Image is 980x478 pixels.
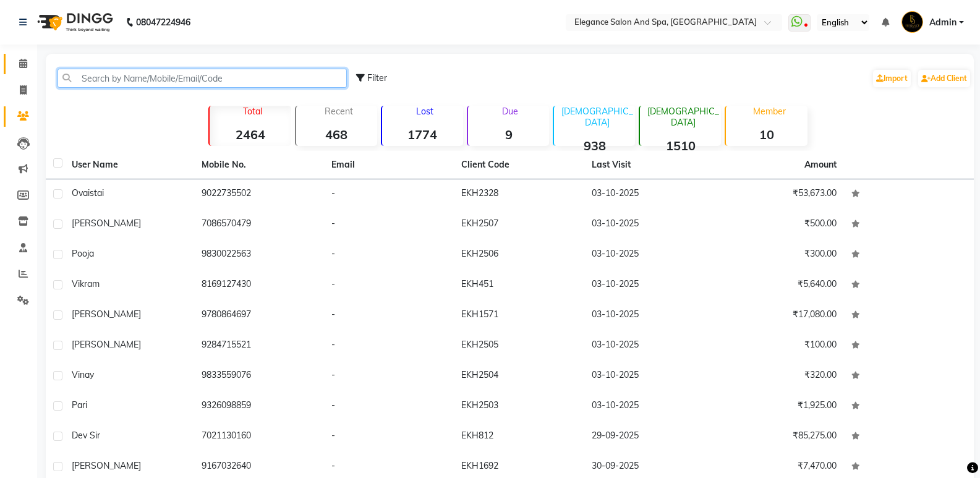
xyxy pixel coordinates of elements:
[454,270,584,301] td: EKH451
[324,391,454,422] td: -
[454,331,584,361] td: EKH2505
[324,151,454,179] th: Email
[584,331,714,361] td: 03-10-2025
[554,138,635,153] strong: 938
[454,301,584,331] td: EKH1571
[471,106,549,117] p: Due
[72,460,141,471] span: [PERSON_NAME]
[72,187,94,198] span: ovais
[324,179,454,210] td: -
[584,270,714,301] td: 03-10-2025
[454,240,584,270] td: EKH2506
[58,69,347,88] input: Search by Name/Mobile/Email/Code
[726,127,807,142] strong: 10
[929,16,957,29] span: Admin
[584,391,714,422] td: 03-10-2025
[584,422,714,452] td: 29-09-2025
[94,187,104,198] span: tai
[454,361,584,391] td: EKH2504
[901,11,923,33] img: Admin
[72,369,94,380] span: vinay
[584,179,714,210] td: 03-10-2025
[714,361,844,391] td: ₹320.00
[584,151,714,179] th: Last Visit
[714,331,844,361] td: ₹100.00
[194,361,324,391] td: 9833559076
[714,210,844,240] td: ₹500.00
[382,127,463,142] strong: 1774
[468,127,549,142] strong: 9
[559,106,635,128] p: [DEMOGRAPHIC_DATA]
[645,106,721,128] p: [DEMOGRAPHIC_DATA]
[324,331,454,361] td: -
[194,301,324,331] td: 9780864697
[584,240,714,270] td: 03-10-2025
[194,391,324,422] td: 9326098859
[194,270,324,301] td: 8169127430
[714,422,844,452] td: ₹85,275.00
[194,422,324,452] td: 7021130160
[32,5,116,40] img: logo
[301,106,377,117] p: Recent
[296,127,377,142] strong: 468
[714,240,844,270] td: ₹300.00
[387,106,463,117] p: Lost
[72,309,141,320] span: [PERSON_NAME]
[194,151,324,179] th: Mobile No.
[64,151,194,179] th: User Name
[584,361,714,391] td: 03-10-2025
[714,179,844,210] td: ₹53,673.00
[194,240,324,270] td: 9830022563
[454,391,584,422] td: EKH2503
[873,70,911,87] a: Import
[72,218,141,229] span: [PERSON_NAME]
[584,301,714,331] td: 03-10-2025
[324,361,454,391] td: -
[324,210,454,240] td: -
[324,422,454,452] td: -
[367,72,387,83] span: Filter
[454,422,584,452] td: EKH812
[324,301,454,331] td: -
[454,179,584,210] td: EKH2328
[324,270,454,301] td: -
[215,106,291,117] p: Total
[714,391,844,422] td: ₹1,925.00
[731,106,807,117] p: Member
[324,240,454,270] td: -
[210,127,291,142] strong: 2464
[454,210,584,240] td: EKH2507
[714,301,844,331] td: ₹17,080.00
[72,339,141,350] span: [PERSON_NAME]
[72,430,100,441] span: dev sir
[918,70,970,87] a: Add Client
[714,270,844,301] td: ₹5,640.00
[72,248,94,259] span: pooja
[72,399,87,411] span: pari
[194,210,324,240] td: 7086570479
[584,210,714,240] td: 03-10-2025
[797,151,844,179] th: Amount
[640,138,721,153] strong: 1510
[454,151,584,179] th: Client Code
[194,331,324,361] td: 9284715521
[136,5,190,40] b: 08047224946
[72,278,100,289] span: vikram
[194,179,324,210] td: 9022735502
